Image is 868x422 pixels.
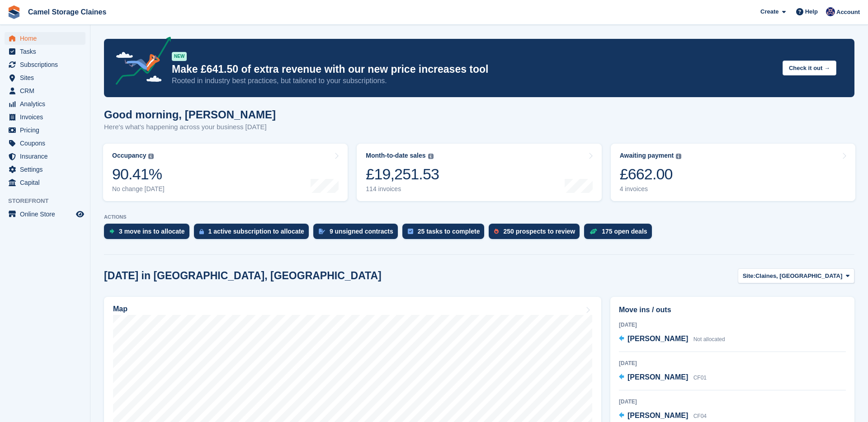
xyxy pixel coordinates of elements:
img: contract_signature_icon-13c848040528278c33f63329250d36e43548de30e8caae1d1a13099fd9432cc5.svg [319,229,325,234]
div: [DATE] [619,359,846,367]
p: Here's what's happening across your business [DATE] [104,122,276,132]
h2: Move ins / outs [619,305,846,315]
div: 90.41% [112,165,165,183]
a: 250 prospects to review [489,224,584,244]
span: Pricing [20,124,74,136]
span: Tasks [20,45,74,58]
div: Month-to-date sales [366,152,425,159]
div: £662.00 [620,165,682,183]
a: Month-to-date sales £19,251.53 114 invoices [357,144,601,201]
img: active_subscription_to_allocate_icon-d502201f5373d7db506a760aba3b589e785aa758c864c3986d89f69b8ff3... [199,229,204,234]
a: 175 open deals [584,224,656,244]
a: menu [5,176,85,189]
div: 250 prospects to review [503,228,575,235]
img: price-adjustments-announcement-icon-8257ccfd72463d97f412b2fc003d46551f7dbcb40ab6d574587a9cd5c0d94... [108,37,171,88]
span: Not allocated [693,336,725,342]
button: Check it out → [783,61,836,75]
a: Awaiting payment £662.00 4 invoices [611,144,855,201]
img: Rod [826,7,835,16]
h2: [DATE] in [GEOGRAPHIC_DATA], [GEOGRAPHIC_DATA] [104,270,382,282]
a: menu [5,208,85,220]
a: [PERSON_NAME] CF01 [619,372,707,384]
a: menu [5,98,85,110]
div: 1 active subscription to allocate [208,228,304,235]
a: 3 move ins to allocate [104,224,194,244]
div: 175 open deals [602,228,647,235]
span: [PERSON_NAME] [627,373,688,381]
span: Subscriptions [20,58,74,71]
a: Preview store [75,209,85,220]
span: Sites [20,71,74,84]
img: stora-icon-8386f47178a22dfd0bd8f6a31ec36ba5ce8667c1dd55bd0f319d3a0aa187defe.svg [7,5,21,19]
img: icon-info-grey-7440780725fd019a000dd9b08b2336e03edf1995a4989e88bcd33f0948082b44.svg [148,154,154,159]
span: CF01 [693,375,707,381]
div: 4 invoices [620,185,682,193]
div: 25 tasks to complete [418,228,480,235]
a: [PERSON_NAME] Not allocated [619,333,725,345]
div: Occupancy [112,152,146,159]
a: Occupancy 90.41% No change [DATE] [103,144,348,201]
span: Storefront [8,197,90,206]
span: [PERSON_NAME] [627,335,688,342]
span: Account [836,8,860,17]
span: [PERSON_NAME] [627,412,688,419]
a: menu [5,45,85,58]
div: [DATE] [619,398,846,406]
span: CRM [20,84,74,97]
div: 9 unsigned contracts [330,228,393,235]
img: icon-info-grey-7440780725fd019a000dd9b08b2336e03edf1995a4989e88bcd33f0948082b44.svg [676,154,681,159]
span: CF04 [693,413,707,419]
p: Make £641.50 of extra revenue with our new price increases tool [172,63,775,76]
div: 3 move ins to allocate [119,228,185,235]
a: menu [5,124,85,136]
h1: Good morning, [PERSON_NAME] [104,108,276,121]
a: menu [5,111,85,123]
span: Home [20,32,74,45]
span: Site: [743,272,755,281]
span: Invoices [20,111,74,123]
div: Awaiting payment [620,152,674,159]
div: £19,251.53 [366,165,439,183]
span: Insurance [20,150,74,163]
a: 25 tasks to complete [402,224,489,244]
img: move_ins_to_allocate_icon-fdf77a2bb77ea45bf5b3d319d69a93e2d87916cf1d5bf7949dd705db3b84f3ca.svg [109,229,114,234]
span: Help [805,7,818,16]
a: menu [5,137,85,150]
div: No change [DATE] [112,185,165,193]
img: prospect-51fa495bee0391a8d652442698ab0144808aea92771e9ea1ae160a38d050c398.svg [494,229,499,234]
span: Capital [20,176,74,189]
a: menu [5,71,85,84]
span: Online Store [20,208,74,220]
a: menu [5,58,85,71]
a: 1 active subscription to allocate [194,224,313,244]
button: Site: Claines, [GEOGRAPHIC_DATA] [738,268,854,283]
a: menu [5,150,85,163]
span: Analytics [20,98,74,110]
span: Create [760,7,778,16]
span: Coupons [20,137,74,150]
p: ACTIONS [104,214,854,220]
div: NEW [172,52,187,61]
img: icon-info-grey-7440780725fd019a000dd9b08b2336e03edf1995a4989e88bcd33f0948082b44.svg [428,154,434,159]
span: Settings [20,163,74,176]
a: menu [5,32,85,45]
div: [DATE] [619,321,846,329]
a: menu [5,84,85,97]
h2: Map [113,305,127,313]
a: menu [5,163,85,176]
div: 114 invoices [366,185,439,193]
p: Rooted in industry best practices, but tailored to your subscriptions. [172,76,775,86]
a: 9 unsigned contracts [313,224,402,244]
a: [PERSON_NAME] CF04 [619,410,707,422]
span: Claines, [GEOGRAPHIC_DATA] [755,272,842,281]
a: Camel Storage Claines [24,5,110,19]
img: task-75834270c22a3079a89374b754ae025e5fb1db73e45f91037f5363f120a921f8.svg [408,229,413,234]
img: deal-1b604bf984904fb50ccaf53a9ad4b4a5d6e5aea283cecdc64d6e3604feb123c2.svg [590,228,597,234]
